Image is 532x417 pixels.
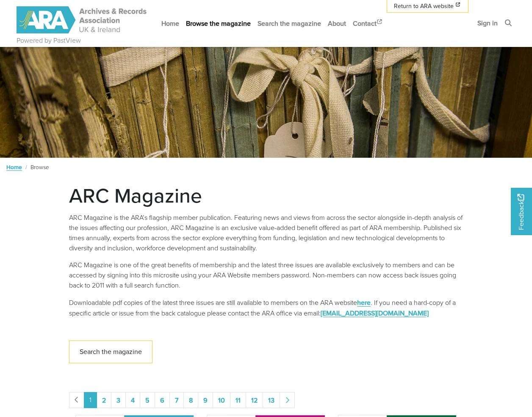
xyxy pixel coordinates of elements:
[516,194,526,230] span: Feedback
[30,163,49,171] span: Browse
[17,6,148,33] img: ARA - ARC Magazine | Powered by PastView
[263,392,280,408] a: Goto page 13
[349,12,387,35] a: Contact
[155,392,170,408] a: Goto page 6
[246,392,263,408] a: Goto page 12
[97,392,111,408] a: Goto page 2
[125,392,140,408] a: Goto page 4
[324,12,349,35] a: About
[254,12,324,35] a: Search the magazine
[230,392,246,408] a: Goto page 11
[474,12,501,34] a: Sign in
[69,260,463,291] p: ARC Magazine is one of the great benefits of membership and the latest three issues are available...
[169,392,184,408] a: Goto page 7
[69,392,84,408] li: Previous page
[321,308,429,318] a: [EMAIL_ADDRESS][DOMAIN_NAME]
[69,213,463,253] p: ARC Magazine is the ARA’s flagship member publication. Featuring news and views from across the s...
[17,2,148,38] a: ARA - ARC Magazine | Powered by PastView logo
[17,36,81,46] a: Powered by PastView
[394,2,454,11] span: Return to ARA website
[69,392,463,408] nav: pagination
[357,298,371,307] a: here
[69,297,463,318] p: Downloadable pdf copies of the latest three issues are still available to members on the ARA webs...
[213,392,230,408] a: Goto page 10
[69,340,152,364] a: Search the magazine
[183,392,198,408] a: Goto page 8
[140,392,155,408] a: Goto page 5
[280,392,295,408] a: Next page
[198,392,213,408] a: Goto page 9
[84,392,97,408] span: Goto page 1
[69,183,463,208] h1: ARC Magazine
[158,12,183,35] a: Home
[511,188,532,235] a: Would you like to provide feedback?
[6,163,22,171] a: Home
[183,12,254,35] a: Browse the magazine
[111,392,126,408] a: Goto page 3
